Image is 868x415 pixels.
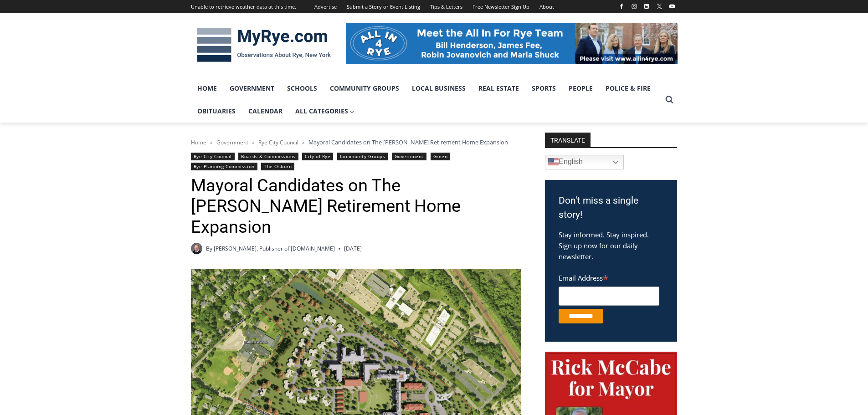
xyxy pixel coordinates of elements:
[308,138,508,146] span: Mayoral Candidates on The [PERSON_NAME] Retirement Home Expansion
[559,269,659,285] label: Email Address
[344,244,362,253] time: [DATE]
[223,77,281,100] a: Government
[599,77,657,100] a: Police & Fire
[667,1,678,12] a: YouTube
[191,153,235,160] a: Rye City Council
[261,163,294,170] a: The Osborn
[191,77,223,100] a: Home
[324,77,406,100] a: Community Groups
[525,77,562,100] a: Sports
[206,244,212,253] span: By
[346,23,678,64] img: All in for Rye
[392,153,426,160] a: Government
[242,100,289,123] a: Calendar
[431,153,451,160] a: Green
[191,138,521,147] nav: Breadcrumbs
[654,1,665,12] a: X
[302,153,333,160] a: City of Rye
[559,194,663,222] h3: Don't miss a single story!
[191,77,661,123] nav: Primary Navigation
[559,229,663,262] p: Stay informed. Stay inspired. Sign up now for our daily newsletter.
[289,100,361,123] a: All Categories
[641,1,652,12] a: Linkedin
[548,157,559,168] img: en
[281,77,324,100] a: Schools
[661,92,678,108] button: View Search Form
[214,245,335,252] a: [PERSON_NAME], Publisher of [DOMAIN_NAME]
[191,3,296,11] div: Unable to retrieve weather data at this time.
[191,100,242,123] a: Obituaries
[472,77,525,100] a: Real Estate
[210,139,213,146] span: >
[562,77,599,100] a: People
[191,175,521,238] h1: Mayoral Candidates on The [PERSON_NAME] Retirement Home Expansion
[629,1,640,12] a: Instagram
[302,139,305,146] span: >
[191,163,257,170] a: Rye Planning Commission
[252,139,255,146] span: >
[191,21,337,69] img: MyRye.com
[545,155,624,169] a: English
[258,138,298,146] a: Rye City Council
[295,106,354,116] span: All Categories
[238,153,298,160] a: Boards & Commissions
[406,77,472,100] a: Local Business
[191,243,202,254] a: Author image
[337,153,388,160] a: Community Groups
[616,1,627,12] a: Facebook
[216,138,248,146] a: Government
[191,138,206,146] a: Home
[545,133,591,147] strong: TRANSLATE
